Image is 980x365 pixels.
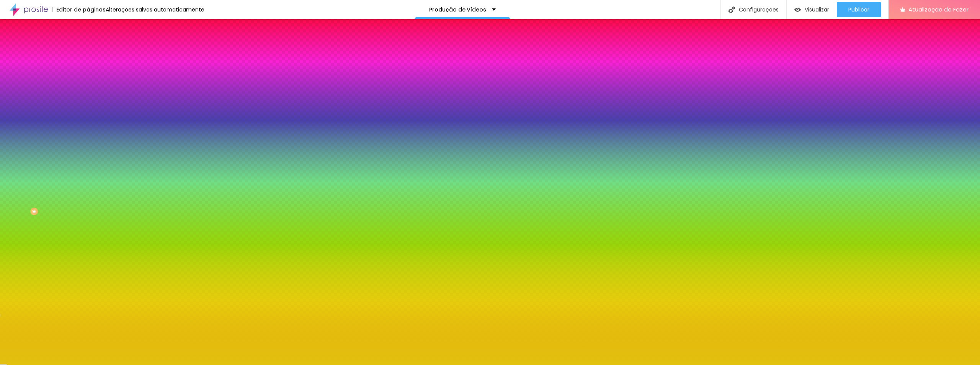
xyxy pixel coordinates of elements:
button: Visualizar [787,2,837,17]
font: Produção de vídeos [429,6,486,13]
font: Alterações salvas automaticamente [106,6,204,13]
font: Visualizar [805,6,829,13]
img: view-1.svg [794,7,801,13]
button: Publicar [837,2,881,17]
img: Ícone [728,7,735,13]
font: Configurações [739,6,779,13]
font: Atualização do Fazer [908,5,969,13]
font: Publicar [848,6,869,13]
font: Editor de páginas [56,6,106,13]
